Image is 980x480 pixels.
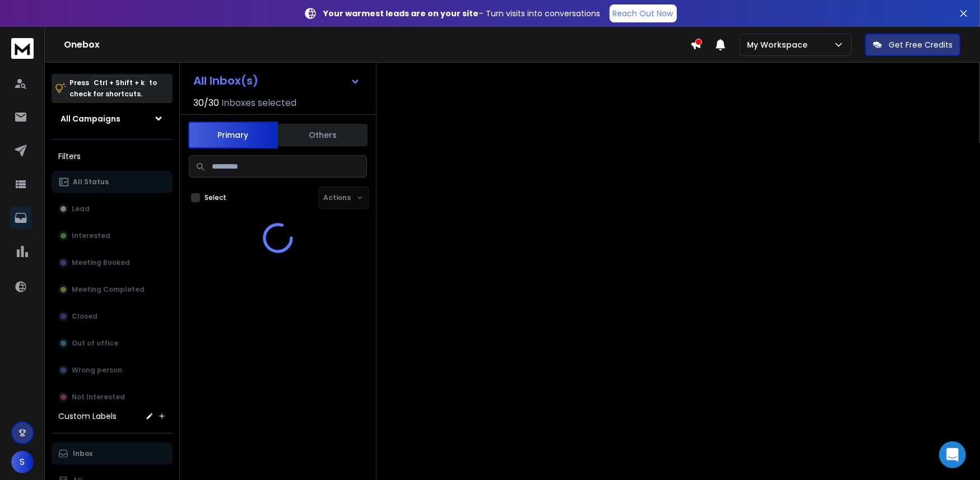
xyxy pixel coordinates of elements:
[11,451,34,473] button: S
[205,193,226,202] label: Select
[221,96,296,110] h3: Inboxes selected
[324,8,479,19] strong: Your warmest leads are on your site
[52,148,173,164] h3: Filters
[193,96,219,110] span: 30 / 30
[865,34,960,56] button: Get Free Credits
[610,4,677,22] a: Reach Out Now
[92,76,146,89] span: Ctrl + Shift + k
[11,38,34,59] img: logo
[747,39,812,50] p: My Workspace
[939,441,966,468] div: Open Intercom Messenger
[64,38,690,52] h1: Onebox
[58,411,117,422] h3: Custom Labels
[278,123,368,147] button: Others
[69,77,157,100] p: Press to check for shortcuts.
[324,8,601,19] p: – Turn visits into conversations
[184,69,369,92] button: All Inbox(s)
[889,39,953,50] p: Get Free Credits
[52,108,173,130] button: All Campaigns
[188,122,278,148] button: Primary
[193,75,258,86] h1: All Inbox(s)
[61,113,120,124] h1: All Campaigns
[613,8,674,19] p: Reach Out Now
